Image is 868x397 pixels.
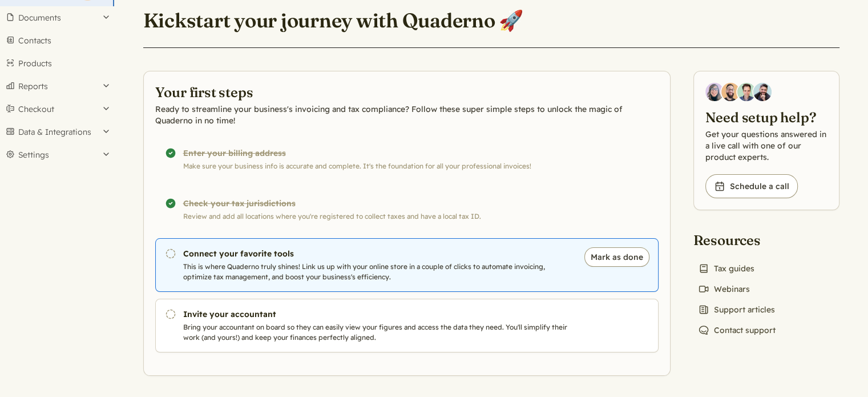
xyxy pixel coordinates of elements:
[183,308,572,320] h3: Invite your accountant
[183,262,572,282] p: This is where Quaderno truly shines! Link us up with your online store in a couple of clicks to a...
[705,83,724,101] img: Diana Carrasco, Account Executive at Quaderno
[155,83,659,101] h2: Your first steps
[183,248,572,259] h3: Connect your favorite tools
[705,129,827,163] p: Get your questions answered in a live call with one of our product experts.
[584,247,649,267] button: Mark as done
[705,174,798,198] a: Schedule a call
[721,83,740,101] img: Jairo Fumero, Account Executive at Quaderno
[183,322,572,343] p: Bring your accountant on board so they can easily view your figures and access the data they need...
[737,83,756,101] img: Ivo Oltmans, Business Developer at Quaderno
[753,83,772,101] img: Javier Rubio, DevRel at Quaderno
[693,302,780,318] a: Support articles
[155,299,659,352] a: Invite your accountant Bring your accountant on board so they can easily view your figures and ac...
[693,322,780,338] a: Contact support
[155,103,659,126] p: Ready to streamline your business's invoicing and tax compliance? Follow these super simple steps...
[155,238,659,292] a: Connect your favorite tools This is where Quaderno truly shines! Link us up with your online stor...
[693,260,759,276] a: Tax guides
[693,231,780,249] h2: Resources
[705,108,827,126] h2: Need setup help?
[143,8,524,33] h1: Kickstart your journey with Quaderno 🚀
[693,281,754,297] a: Webinars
